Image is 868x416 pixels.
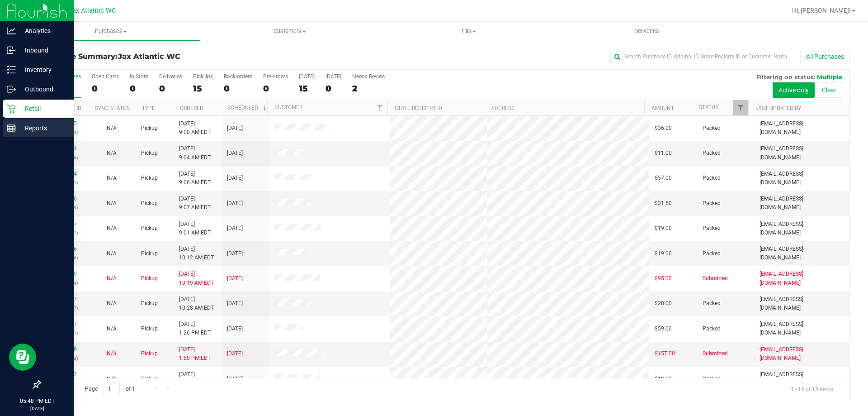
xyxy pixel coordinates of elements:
[703,199,721,208] span: Packed
[141,149,158,158] span: Pickup
[52,196,77,202] a: 11853836
[107,350,117,357] span: Not Applicable
[263,83,288,94] div: 0
[655,299,672,308] span: $28.00
[7,65,16,74] inline-svg: Inventory
[40,53,310,61] h3: Purchase Summary:
[141,274,158,283] span: Pickup
[817,73,842,81] span: Multiple
[299,73,315,80] div: [DATE]
[7,104,16,113] inline-svg: Retail
[759,345,844,363] span: [EMAIL_ADDRESS][DOMAIN_NAME]
[733,100,748,115] a: Filter
[141,349,158,358] span: Pickup
[227,274,243,283] span: [DATE]
[227,349,243,358] span: [DATE]
[107,150,117,156] span: Not Applicable
[107,375,117,383] button: N/A
[655,325,672,333] span: $59.00
[655,174,672,182] span: $57.00
[179,270,214,287] span: [DATE] 10:19 AM EDT
[756,73,815,81] span: Filtering on status:
[227,375,243,383] span: [DATE]
[107,200,117,206] span: Not Applicable
[759,144,844,162] span: [EMAIL_ADDRESS][DOMAIN_NAME]
[16,25,70,36] p: Analytics
[179,220,211,237] span: [DATE] 9:01 AM EDT
[4,397,70,405] p: 05:48 PM EDT
[52,346,77,353] a: 11856498
[118,52,180,61] span: Jax Atlantic WC
[227,299,243,308] span: [DATE]
[142,105,155,111] a: Type
[655,124,672,133] span: $36.00
[703,349,728,358] span: Submitted
[52,371,77,378] a: 11857712
[179,170,211,187] span: [DATE] 9:06 AM EDT
[179,245,214,262] span: [DATE] 10:12 AM EDT
[703,174,721,182] span: Packed
[816,82,842,98] button: Clear
[7,85,16,94] inline-svg: Outbound
[759,270,844,287] span: [EMAIL_ADDRESS][DOMAIN_NAME]
[7,26,16,35] inline-svg: Analytics
[227,199,243,208] span: [DATE]
[759,370,844,387] span: [EMAIL_ADDRESS][DOMAIN_NAME]
[107,274,117,283] button: N/A
[107,249,117,258] button: N/A
[22,27,200,35] span: Purchases
[227,224,243,233] span: [DATE]
[107,199,117,208] button: N/A
[655,224,672,233] span: $19.00
[179,195,211,212] span: [DATE] 9:07 AM EDT
[141,174,158,182] span: Pickup
[759,120,844,137] span: [EMAIL_ADDRESS][DOMAIN_NAME]
[159,73,182,80] div: Deliveries
[651,105,674,111] a: Amount
[52,296,77,302] a: 11854587
[325,83,341,94] div: 0
[16,45,70,56] p: Inbound
[325,73,341,80] div: [DATE]
[130,73,148,80] div: In Store
[107,275,117,282] span: Not Applicable
[107,125,117,131] span: Not Applicable
[107,376,117,382] span: Not Applicable
[107,174,117,182] button: N/A
[379,22,557,41] a: Tills
[95,105,130,111] a: Sync Status
[299,83,315,94] div: 15
[92,83,119,94] div: 0
[179,345,211,363] span: [DATE] 1:50 PM EDT
[130,83,148,94] div: 0
[107,299,117,308] button: N/A
[7,46,16,55] inline-svg: Inbound
[141,375,158,383] span: Pickup
[141,199,158,208] span: Pickup
[703,325,721,333] span: Packed
[104,382,120,396] input: 1
[179,295,214,312] span: [DATE] 10:28 AM EDT
[699,104,718,110] a: Status
[227,325,243,333] span: [DATE]
[352,83,386,94] div: 2
[655,375,672,383] span: $19.00
[193,73,213,80] div: PickUps
[7,124,16,133] inline-svg: Reports
[107,325,117,332] span: Not Applicable
[800,49,850,64] button: All Purchases
[227,124,243,133] span: [DATE]
[703,124,721,133] span: Packed
[141,299,158,308] span: Pickup
[395,105,442,111] a: State Registry ID
[227,105,269,111] a: Scheduled
[655,199,672,208] span: $31.50
[703,299,721,308] span: Packed
[52,221,77,227] a: 11853847
[759,195,844,212] span: [EMAIL_ADDRESS][DOMAIN_NAME]
[4,405,70,412] p: [DATE]
[622,27,671,35] span: Deliveries
[703,249,721,258] span: Packed
[107,124,117,133] button: N/A
[655,149,672,158] span: $11.00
